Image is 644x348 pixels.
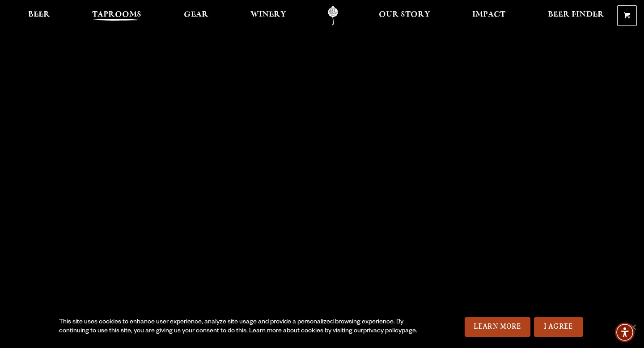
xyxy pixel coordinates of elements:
a: Gear [178,6,214,26]
a: Impact [466,6,511,26]
a: Taprooms [86,6,147,26]
span: Impact [472,11,505,18]
a: Learn More [465,317,530,337]
span: Gear [184,11,208,18]
span: Winery [250,11,286,18]
span: Beer [28,11,50,18]
a: Beer Finder [542,6,610,26]
a: Winery [245,6,292,26]
div: This site uses cookies to enhance user experience, analyze site usage and provide a personalized ... [59,318,419,336]
span: Taprooms [92,11,141,18]
a: Beer [22,6,56,26]
a: Odell Home [316,6,350,26]
a: Our Story [373,6,436,26]
span: Our Story [379,11,430,18]
span: Beer Finder [548,11,604,18]
div: Accessibility Menu [615,323,635,342]
a: privacy policy [363,328,402,335]
a: I Agree [534,317,583,337]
